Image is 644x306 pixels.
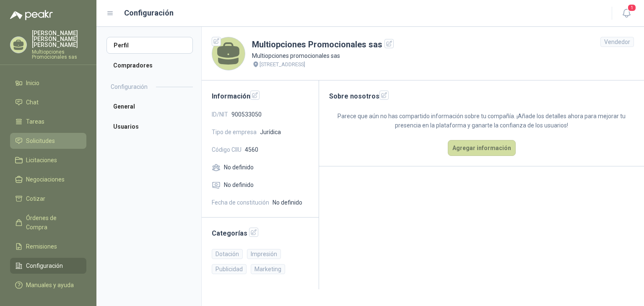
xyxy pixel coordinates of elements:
a: Usuarios [106,118,193,135]
span: Tareas [26,117,44,126]
div: Marketing [251,264,285,274]
span: Órdenes de Compra [26,213,78,232]
span: 900533050 [231,110,262,119]
button: 1 [619,6,634,21]
h2: Categorías [212,228,309,239]
span: Licitaciones [26,156,57,165]
a: Inicio [10,75,86,91]
p: Multiopciones Promocionales sas [32,49,86,60]
span: No definido [273,198,302,207]
span: Código CIIU [212,145,241,154]
p: Multiopciones promocionales sas [252,51,394,60]
span: Cotizar [26,194,45,203]
a: Solicitudes [10,133,86,149]
h2: Información [212,91,309,101]
div: Publicidad [212,264,247,274]
div: Dotación [212,249,243,259]
span: No definido [224,163,254,172]
a: Configuración [10,258,86,274]
div: Impresión [247,249,281,259]
a: Manuales y ayuda [10,277,86,293]
p: [STREET_ADDRESS] [260,60,305,69]
span: 4560 [245,145,258,154]
a: Órdenes de Compra [10,210,86,235]
img: Logo peakr [10,10,53,20]
span: Solicitudes [26,136,55,145]
h1: Configuración [124,7,174,19]
button: Agregar información [448,140,516,156]
span: Chat [26,98,39,107]
span: Fecha de constitución [212,198,269,207]
div: Vendedor [600,37,634,47]
span: Remisiones [26,242,57,251]
h2: Sobre nosotros [329,91,634,101]
a: Remisiones [10,239,86,254]
a: Cotizar [10,191,86,207]
span: Jurídica [260,127,281,137]
h1: Multiopciones Promocionales sas [252,38,394,51]
a: Perfil [106,37,193,54]
span: Tipo de empresa [212,127,257,137]
span: No definido [224,180,254,189]
a: Tareas [10,114,86,130]
span: Negociaciones [26,175,65,184]
span: Manuales y ayuda [26,280,74,290]
a: General [106,98,193,115]
p: Parece que aún no has compartido información sobre tu compañía. ¡Añade los detalles ahora para me... [329,112,634,130]
a: Negociaciones [10,171,86,187]
a: Licitaciones [10,152,86,168]
span: 1 [627,4,636,12]
span: Inicio [26,78,39,88]
span: ID/NIT [212,110,228,119]
h2: Configuración [111,82,148,91]
p: [PERSON_NAME] [PERSON_NAME] [PERSON_NAME] [32,30,86,48]
a: Chat [10,94,86,110]
span: Configuración [26,261,63,270]
a: Compradores [106,57,193,74]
